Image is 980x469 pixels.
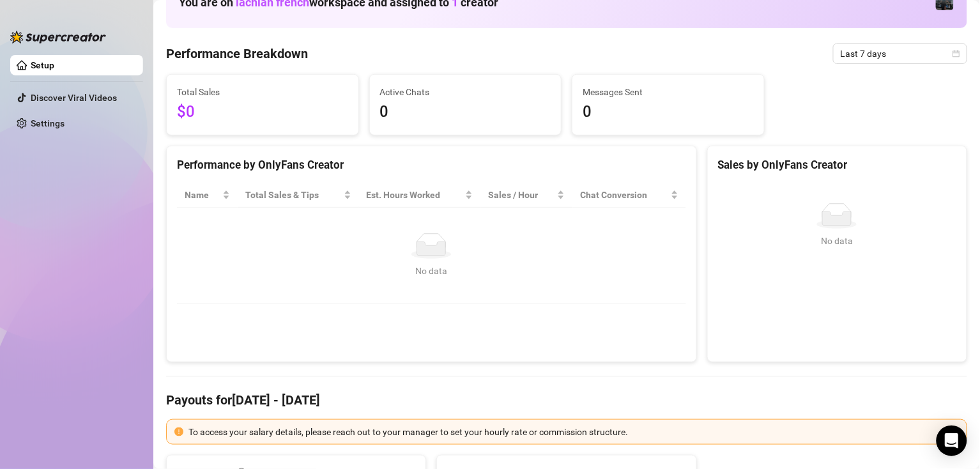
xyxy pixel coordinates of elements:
span: $0 [177,100,348,125]
div: No data [190,264,673,278]
h4: Payouts for [DATE] - [DATE] [166,391,967,409]
img: logo-BBDzfeDw.svg [10,31,106,43]
span: Total Sales & Tips [245,188,341,202]
div: Open Intercom Messenger [937,426,967,456]
span: Sales / Hour [488,188,555,202]
span: Last 7 days [841,44,960,63]
th: Name [177,183,238,208]
th: Sales / Hour [480,183,572,208]
div: To access your salary details, please reach out to your manager to set your hourly rate or commis... [188,425,959,439]
span: exclamation-circle [174,427,183,436]
span: Name [185,188,220,202]
span: Chat Conversion [580,188,668,202]
h4: Performance Breakdown [166,45,308,63]
span: Active Chats [380,85,551,99]
th: Chat Conversion [572,183,685,208]
span: 0 [583,100,754,125]
span: 0 [380,100,551,125]
a: Setup [31,60,54,70]
a: Settings [31,118,65,128]
th: Total Sales & Tips [238,183,358,208]
div: Sales by OnlyFans Creator [718,157,956,174]
a: Discover Viral Videos [31,93,117,103]
span: calendar [953,50,960,58]
div: Est. Hours Worked [367,188,463,202]
div: No data [723,234,951,248]
span: Messages Sent [583,85,754,99]
div: Performance by OnlyFans Creator [177,157,686,174]
span: Total Sales [177,85,348,99]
